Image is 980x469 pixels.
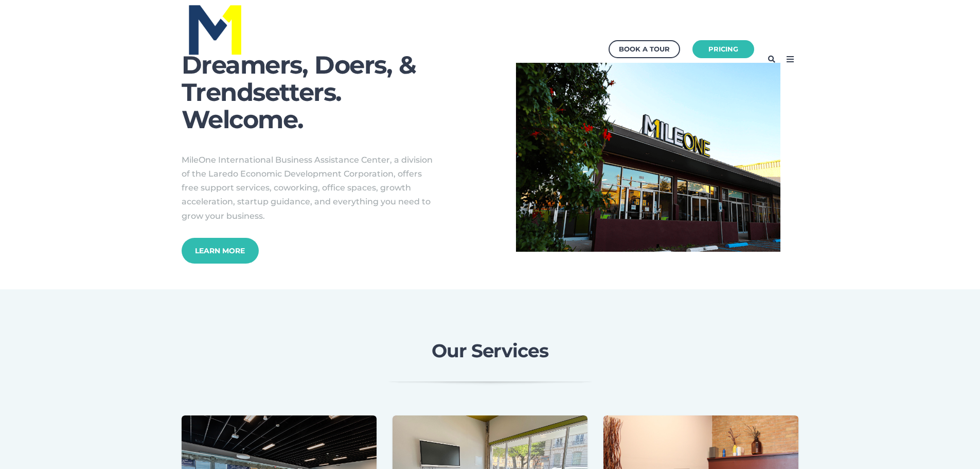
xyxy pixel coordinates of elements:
img: MileOne Blue_Yellow Logo [187,2,244,57]
a: Book a Tour [609,40,680,58]
h2: Our Services [223,341,758,361]
a: Pricing [692,40,754,58]
h1: Dreamers, Doers, & Trendsetters. Welcome. [182,51,465,133]
img: Canva Design DAFZb0Spo9U [516,63,780,252]
span: MileOne International Business Assistance Center, a division of the Laredo Economic Development C... [182,155,433,221]
div: Book a Tour [619,43,670,56]
a: Learn More [182,238,259,264]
